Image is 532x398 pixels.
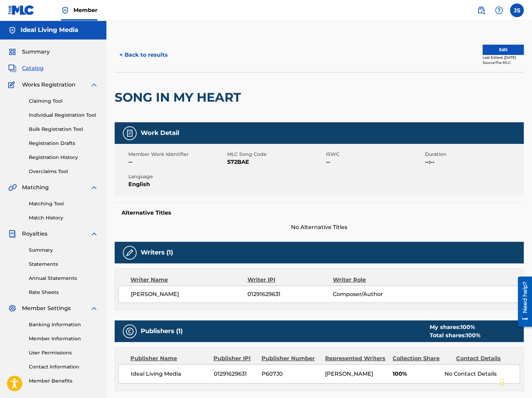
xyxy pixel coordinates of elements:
[495,6,503,14] img: help
[90,183,98,192] img: expand
[456,354,514,363] div: Contact Details
[513,274,532,329] iframe: Resource Center
[141,249,173,257] h5: Writers (1)
[29,335,98,342] a: Member Information
[141,327,183,335] h5: Publishers (1)
[430,331,481,340] div: Total shares:
[29,321,98,328] a: Banking Information
[29,363,98,371] a: Contact Information
[461,324,475,330] span: 100 %
[21,26,78,34] h5: Ideal Living Media
[29,98,98,105] a: Claiming Tool
[126,327,134,336] img: Publishers
[122,209,517,216] h5: Alternative Titles
[29,112,98,119] a: Individual Registration Tool
[126,129,134,137] img: Work Detail
[115,223,524,231] span: No Alternative Titles
[8,48,50,56] a: SummarySummary
[29,275,98,282] a: Annual Statements
[29,377,98,385] a: Member Benefits
[214,370,257,378] span: 01291629631
[325,371,373,377] span: [PERSON_NAME]
[128,158,225,166] span: --
[29,214,98,221] a: Match History
[29,349,98,356] a: User Permissions
[29,289,98,296] a: Rate Sheets
[8,64,44,72] a: CatalogCatalog
[483,60,524,65] div: Source: The MLC
[90,81,98,89] img: expand
[61,6,69,14] img: Top Rightsholder
[29,200,98,207] a: Matching Tool
[29,168,98,175] a: Overclaims Tool
[29,126,98,133] a: Bulk Registration Tool
[392,370,439,378] span: 100%
[477,6,485,14] img: search
[131,370,209,378] span: Ideal Living Media
[29,154,98,161] a: Registration History
[141,129,179,137] h5: Work Detail
[8,304,16,312] img: Member Settings
[325,354,388,363] div: Represented Writers
[247,290,333,298] span: 01291629631
[500,372,504,393] div: Drag
[262,370,320,378] span: P607J0
[474,3,488,17] a: Public Search
[22,48,50,56] span: Summary
[22,64,44,72] span: Catalog
[73,6,97,14] span: Member
[213,354,256,363] div: Publisher IPI
[492,3,506,17] div: Help
[466,332,481,339] span: 100 %
[8,64,16,72] img: Catalog
[262,354,320,363] div: Publisher Number
[29,247,98,254] a: Summary
[115,90,244,105] h2: SONG IN MY HEART
[128,180,225,189] span: English
[29,261,98,268] a: Statements
[22,81,76,89] span: Works Registration
[425,158,522,166] span: --:--
[510,3,524,17] div: User Menu
[90,304,98,312] img: expand
[8,81,17,89] img: Works Registration
[130,276,247,284] div: Writer Name
[333,290,411,298] span: Composer/Author
[8,48,16,56] img: Summary
[115,46,173,64] button: < Back to results
[131,290,247,298] span: [PERSON_NAME]
[326,158,423,166] span: --
[498,365,532,398] iframe: Chat Widget
[29,140,98,147] a: Registration Drafts
[90,230,98,238] img: expand
[22,304,71,312] span: Member Settings
[130,354,208,363] div: Publisher Name
[483,55,524,60] div: Last Edited: [DATE]
[22,230,47,238] span: Royalties
[247,276,333,284] div: Writer IPI
[8,183,17,192] img: Matching
[425,151,522,158] span: Duration
[430,323,481,331] div: My shares:
[326,151,423,158] span: ISWC
[8,26,16,34] img: Accounts
[227,158,324,166] span: S72BAE
[227,151,324,158] span: MLC Song Code
[22,183,49,192] span: Matching
[444,370,520,378] div: No Contact Details
[8,230,16,238] img: Royalties
[483,45,524,55] button: Edit
[8,5,35,15] img: MLC Logo
[128,151,225,158] span: Member Work Identifier
[126,249,134,257] img: Writers
[393,354,451,363] div: Collection Share
[333,276,411,284] div: Writer Role
[128,173,225,180] span: Language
